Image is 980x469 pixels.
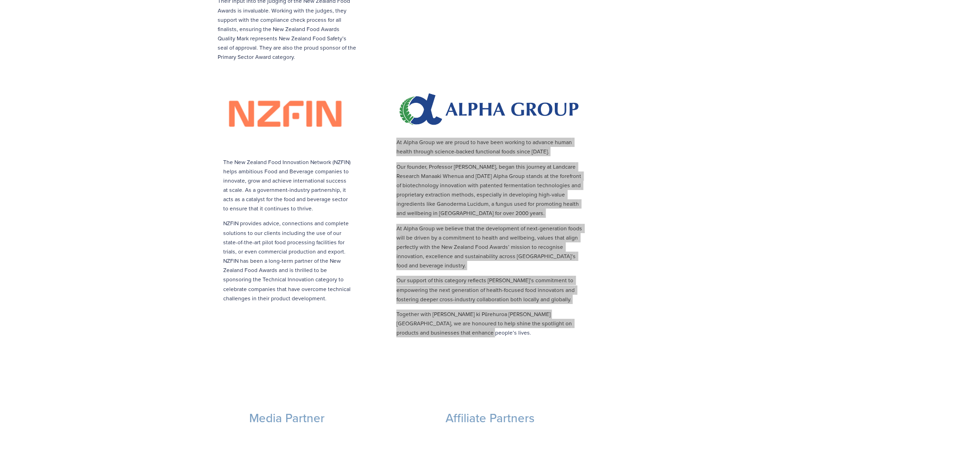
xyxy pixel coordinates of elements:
p: At Alpha Group we believe that the development of next-generation foods will be driven by a commi... [396,224,584,271]
p: Our founder, Professor [PERSON_NAME], began this journey at Landcare Research Manaaki Whenua and ... [396,162,584,218]
p: Our support of this category reflects [PERSON_NAME]’s commitment to empowering the next generatio... [396,276,584,304]
h3: Affiliate Partners [396,411,584,426]
p: NZFIN provides advice, connections and complete solutions to our clients including the use of our... [223,219,351,303]
h3: Media Partner [194,411,381,426]
p: Together with [PERSON_NAME] ki Pūrehuroa [PERSON_NAME][GEOGRAPHIC_DATA], we are honoured to help ... [396,310,584,337]
p: At Alpha Group we are proud to have been working to advance human health through science-backed f... [396,138,584,156]
p: The New Zealand Food Innovation Network (NZFIN) helps ambitious Food and Beverage companies to in... [223,158,351,214]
